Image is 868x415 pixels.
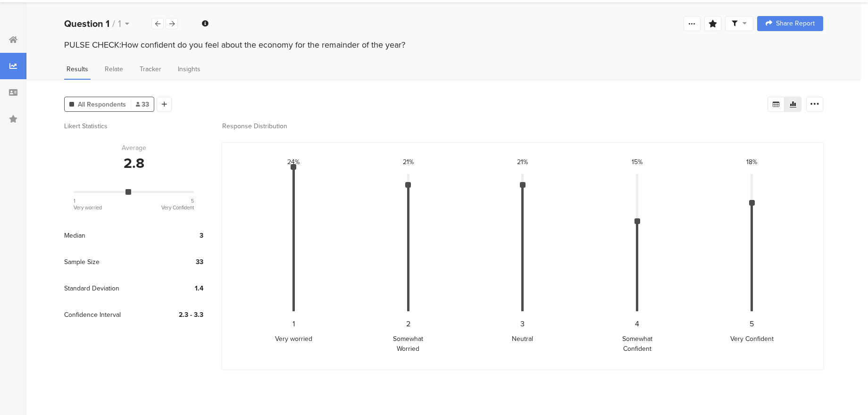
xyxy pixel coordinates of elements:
div: 3 [520,318,525,329]
div: 3 [154,231,203,241]
div: 1 [74,198,102,204]
div: Response Distribution [222,121,823,131]
div: 1 [292,318,295,329]
span: All Respondents [78,100,126,109]
div: Somewhat Confident [614,334,661,354]
div: 21% [517,157,528,167]
div: 4 [635,318,639,329]
div: Neutral [499,334,546,344]
div: 2.8 [124,153,144,174]
div: 5 [161,198,194,204]
span: 1 [118,17,121,31]
div: 21% [403,157,414,167]
div: Confidence Interval [64,301,154,328]
div: Median [64,222,154,249]
div: 2 [406,318,410,329]
div: Sample Size [64,249,154,275]
span: Tracker [140,64,161,74]
span: Results [67,64,88,74]
span: / [112,17,115,31]
div: Very worried [74,204,102,211]
span: Share Report [776,20,815,27]
div: 1.4 [154,283,203,293]
span: Relate [105,64,123,74]
div: Likert Statistics [64,121,203,131]
div: Very worried [270,334,317,344]
div: 5 [750,318,754,329]
div: Average [122,143,146,153]
div: Very Confident [728,334,776,344]
div: 15% [632,157,643,167]
div: 2.3 - 3.3 [154,310,203,320]
b: Question 1 [64,17,109,31]
div: Standard Deviation [64,275,154,301]
div: 33 [154,257,203,267]
div: Somewhat Worried [384,334,432,354]
div: PULSE CHECK:How confident do you feel about the economy for the remainder of the year? [64,39,823,51]
span: Insights [178,64,200,74]
div: 18% [746,157,757,167]
div: Very Confident [161,204,194,211]
span: 33 [136,100,149,109]
div: 24% [287,157,300,167]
